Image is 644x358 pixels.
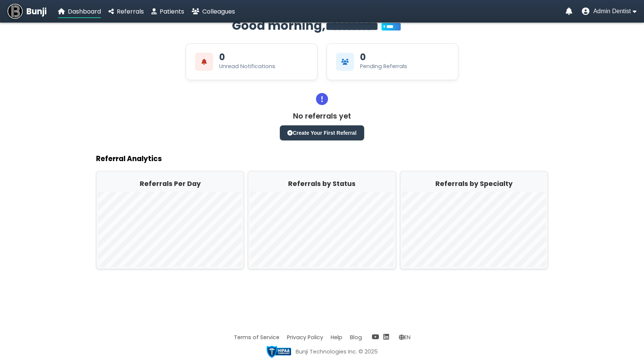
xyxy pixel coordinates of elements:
[331,334,342,341] a: Help
[68,7,101,16] span: Dashboard
[151,7,184,16] a: Patients
[593,8,631,15] span: Admin Dentist
[186,43,317,80] div: View Unread Notifications
[8,4,23,19] img: Bunji Dental Referral Management
[350,334,362,341] a: Blog
[234,334,279,341] a: Terms of Service
[287,334,323,341] a: Privacy Policy
[202,7,235,16] span: Colleagues
[8,4,47,19] a: Bunji
[267,346,291,358] img: HIPAA compliant
[96,17,548,36] h2: Good morning,
[280,125,364,140] button: Create Your First Referral
[582,8,636,15] button: User menu
[327,43,458,80] div: View Pending Referrals
[117,7,144,16] span: Referrals
[26,5,47,18] span: Bunji
[219,53,225,62] div: 0
[98,179,242,189] h2: Referrals Per Day
[402,179,546,189] h2: Referrals by Specialty
[372,332,379,341] a: YouTube
[219,62,275,70] div: Unread Notifications
[160,7,184,16] span: Patients
[383,332,389,341] a: LinkedIn
[96,153,548,164] h3: Referral Analytics
[192,7,235,16] a: Colleagues
[360,53,366,62] div: 0
[566,8,572,15] a: Notifications
[296,348,378,356] div: Bunji Technologies Inc. © 2025
[360,62,407,70] div: Pending Referrals
[293,111,351,122] p: No referrals yet
[58,7,101,16] a: Dashboard
[382,23,401,30] span: You’re on Plus!
[108,7,144,16] a: Referrals
[250,179,394,189] h2: Referrals by Status
[399,334,411,341] span: Change language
